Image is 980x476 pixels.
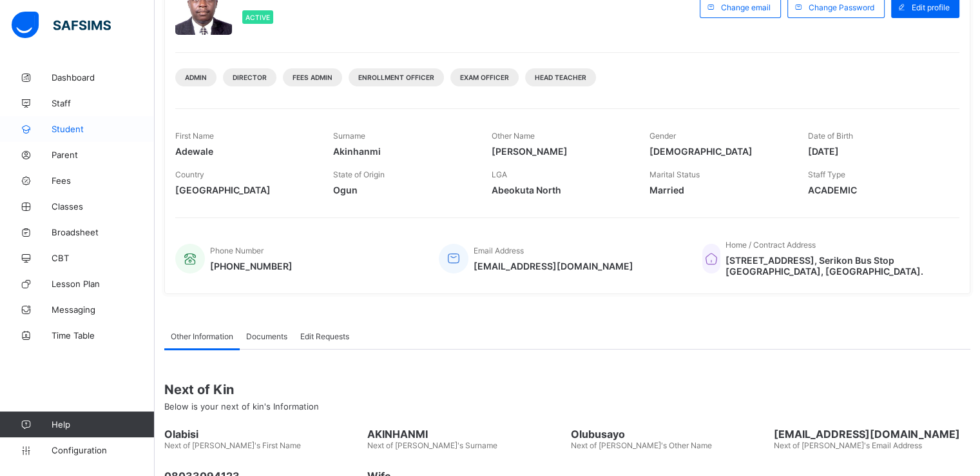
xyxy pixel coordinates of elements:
[164,441,301,450] span: Next of [PERSON_NAME]'s First Name
[52,227,155,237] span: Broadsheet
[52,419,154,430] span: Help
[52,304,155,315] span: Messaging
[210,246,264,255] span: Phone Number
[233,74,267,81] span: DIRECTOR
[808,146,946,157] span: [DATE]
[175,131,214,141] span: First Name
[808,131,853,141] span: Date of Birth
[535,74,586,81] span: Head Teacher
[333,184,472,195] span: Ogun
[725,240,816,250] span: Home / Contract Address
[171,332,233,341] span: Other Information
[52,72,155,83] span: Dashboard
[245,14,270,21] span: Active
[774,428,970,441] span: [EMAIL_ADDRESS][DOMAIN_NAME]
[367,428,564,441] span: AKINHANMI
[474,246,524,255] span: Email Address
[571,441,712,450] span: Next of [PERSON_NAME]'s Other Name
[52,253,155,263] span: CBT
[164,428,361,441] span: Olabisi
[52,279,155,289] span: Lesson Plan
[164,401,319,412] span: Below is your next of kin's Information
[246,332,287,341] span: Documents
[333,170,385,179] span: State of Origin
[52,201,155,212] span: Classes
[649,184,788,195] span: Married
[175,184,314,195] span: [GEOGRAPHIC_DATA]
[721,3,771,12] span: Change email
[492,184,630,195] span: Abeokuta North
[571,428,767,441] span: Olubusayo
[300,332,349,341] span: Edit Requests
[52,98,155,108] span: Staff
[809,3,874,12] span: Change Password
[52,124,155,134] span: Student
[175,170,204,179] span: Country
[333,131,365,141] span: Surname
[358,74,434,81] span: Enrollment Officer
[52,330,155,341] span: Time Table
[649,131,676,141] span: Gender
[164,382,970,397] span: Next of Kin
[52,175,155,186] span: Fees
[912,3,950,12] span: Edit profile
[333,146,472,157] span: Akinhanmi
[808,170,845,179] span: Staff Type
[808,184,946,195] span: ACADEMIC
[175,146,314,157] span: Adewale
[492,170,507,179] span: LGA
[52,150,155,160] span: Parent
[774,441,922,450] span: Next of [PERSON_NAME]'s Email Address
[367,441,497,450] span: Next of [PERSON_NAME]'s Surname
[12,12,111,39] img: safsims
[52,445,154,455] span: Configuration
[492,146,630,157] span: [PERSON_NAME]
[185,74,207,81] span: Admin
[649,170,700,179] span: Marital Status
[725,255,946,277] span: [STREET_ADDRESS], Serikon Bus Stop [GEOGRAPHIC_DATA], [GEOGRAPHIC_DATA].
[210,261,293,272] span: [PHONE_NUMBER]
[460,74,509,81] span: Exam Officer
[293,74,332,81] span: Fees Admin
[474,261,633,272] span: [EMAIL_ADDRESS][DOMAIN_NAME]
[492,131,535,141] span: Other Name
[649,146,788,157] span: [DEMOGRAPHIC_DATA]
